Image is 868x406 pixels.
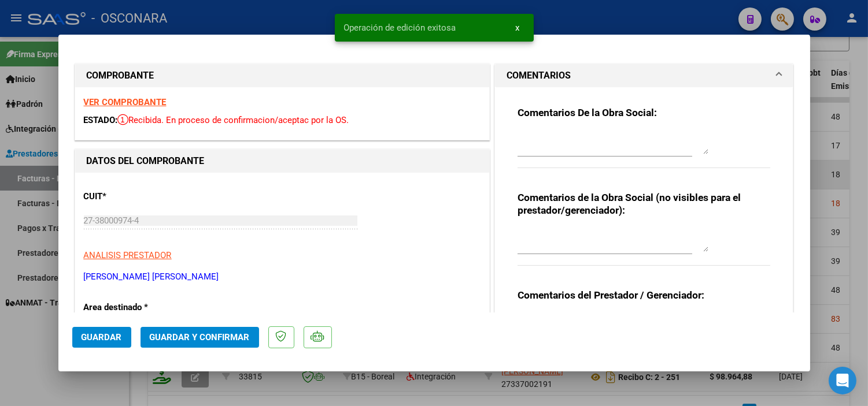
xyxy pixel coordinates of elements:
[72,327,131,348] button: Guardar
[518,192,741,216] strong: Comentarios de la Obra Social (no visibles para el prestador/gerenciador):
[829,367,856,394] div: Open Intercom Messenger
[344,22,456,33] span: Operación de edición exitosa
[495,64,793,87] mat-expansion-panel-header: COMENTARIOS
[84,250,172,260] span: ANALISIS PRESTADOR
[87,155,205,166] strong: DATOS DEL COMPROBANTE
[141,327,259,348] button: Guardar y Confirmar
[84,97,167,107] a: VER COMPROBANTE
[516,23,520,33] span: x
[84,190,203,203] p: CUIT
[507,69,571,83] h1: COMENTARIOS
[495,87,793,377] div: COMENTARIOS
[518,289,704,301] strong: Comentarios del Prestador / Gerenciador:
[84,301,203,314] p: Area destinado *
[87,70,154,81] strong: COMPROBANTE
[84,115,118,125] span: ESTADO:
[150,332,250,342] span: Guardar y Confirmar
[518,311,771,324] p: [DATE] - Se agrega planilla corregida
[118,115,349,125] span: Recibida. En proceso de confirmacion/aceptac por la OS.
[82,332,122,342] span: Guardar
[518,107,657,118] strong: Comentarios De la Obra Social:
[84,270,481,284] p: [PERSON_NAME] [PERSON_NAME]
[507,17,529,38] button: x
